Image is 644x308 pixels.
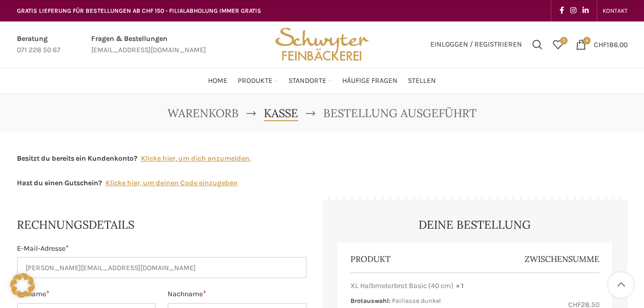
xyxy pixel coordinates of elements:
a: KONTAKT [603,1,628,21]
span: Standorte [288,76,326,86]
a: Klicke hier, um dich anzumelden. [141,153,251,164]
h3: Rechnungsdetails [17,217,307,233]
div: Main navigation [12,71,633,91]
a: Scroll to top button [608,272,634,298]
span: 0 [560,37,568,45]
a: Home [208,71,227,91]
div: Secondary navigation [597,1,633,21]
span: Einloggen / Registrieren [430,41,522,48]
a: Kasse [264,104,298,122]
a: Infobox link [17,33,60,56]
div: Besitzt du bereits ein Kundenkonto? [17,153,251,164]
a: Einloggen / Registrieren [425,34,527,55]
label: Vorname [17,289,156,300]
a: Site logo [272,39,372,48]
span: Bestellung ausgeführt [323,104,476,122]
strong: × 1 [456,281,464,291]
span: Häufige Fragen [342,76,398,86]
a: Linkedin social link [579,4,592,18]
a: Facebook social link [556,4,567,18]
span: Kasse [264,106,298,120]
div: Meine Wunschliste [548,34,568,55]
span: GRATIS LIEFERUNG FÜR BESTELLUNGEN AB CHF 150 - FILIALABHOLUNG IMMER GRATIS [17,7,261,14]
img: Bäckerei Schwyter [272,21,372,68]
div: Hast du einen Gutschein? [17,178,238,189]
a: Produkte [238,71,278,91]
p: Paillasse dunkel [392,297,441,304]
span: Home [208,76,227,86]
a: Instagram social link [567,4,579,18]
span: XL Halbmeterbrot Basic (40 cm) [350,281,453,291]
a: Suchen [527,34,548,55]
a: 4 CHF186.00 [571,34,633,55]
h3: Deine Bestellung [338,217,612,233]
span: Stellen [408,76,436,86]
span: Warenkorb [168,106,239,120]
span: Produkte [238,76,273,86]
a: Stellen [408,71,436,91]
bdi: 186.00 [594,40,628,49]
span: Brotauswahl: [350,297,390,304]
span: 4 [583,37,591,45]
a: Standorte [288,71,332,91]
label: Nachname [168,289,307,300]
a: Infobox link [91,33,206,56]
a: 0 [548,34,568,55]
span: CHF [594,40,607,49]
a: Gutscheincode eingeben [106,178,238,189]
th: Zwischensumme [475,246,599,272]
a: Häufige Fragen [342,71,398,91]
span: KONTAKT [603,7,628,14]
th: Produkt [350,246,475,272]
label: E-Mail-Adresse [17,243,307,254]
a: Warenkorb [168,104,239,122]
